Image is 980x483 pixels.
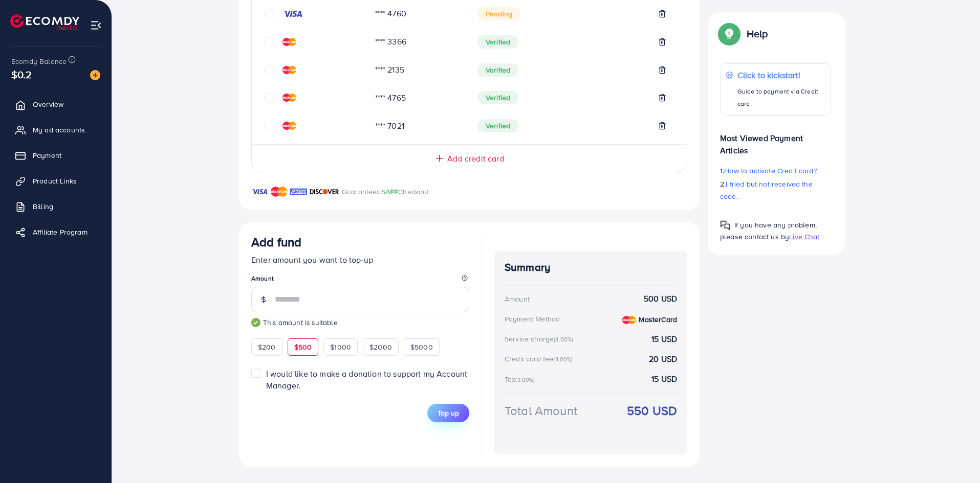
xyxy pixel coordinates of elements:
[33,125,85,135] span: My ad accounts
[282,94,296,102] img: credit
[251,186,268,198] img: brand
[290,186,307,198] img: brand
[90,70,100,80] img: image
[477,119,518,132] span: Verified
[266,368,467,391] span: I would like to make a donation to support my Account Manager.
[251,235,301,249] h3: Add fund
[410,342,433,352] span: $5000
[258,342,276,352] span: $200
[251,254,469,266] p: Enter amount you want to top-up
[282,38,296,46] img: credit
[33,150,61,160] span: Payment
[789,232,819,242] span: Live Chat
[720,179,813,201] span: I tried but not received the code.
[747,28,768,40] p: Help
[627,402,677,420] strong: 550 USD
[622,316,636,324] img: credit
[11,56,67,66] span: Ecomdy Balance
[251,317,469,328] small: This amount is suitable
[11,67,32,82] span: $0.2
[310,186,339,198] img: brand
[33,227,88,237] span: Affiliate Program
[282,122,296,130] img: credit
[477,7,520,20] span: Pending
[505,314,560,324] div: Payment Method
[515,376,535,384] small: (3.00%)
[33,201,53,212] span: Billing
[737,85,825,110] p: Guide to payment via Credit card
[477,35,518,49] span: Verified
[8,196,104,217] a: Billing
[33,99,63,109] span: Overview
[505,261,677,274] h4: Summary
[33,176,77,186] span: Product Links
[720,124,831,156] p: Most Viewed Payment Articles
[8,145,104,166] a: Payment
[720,178,831,202] p: 2.
[427,404,469,422] button: Top up
[264,37,274,47] svg: circle
[264,65,274,75] svg: circle
[251,274,469,287] legend: Amount
[644,293,677,305] strong: 500 USD
[438,408,459,418] span: Top up
[554,335,573,343] small: (3.00%)
[937,437,972,475] iframe: Chat
[282,66,296,74] img: credit
[505,374,538,384] div: Tax
[330,342,351,352] span: $1000
[264,93,274,103] svg: circle
[8,94,104,114] a: Overview
[720,25,738,43] img: Popup guide
[477,63,518,77] span: Verified
[553,355,573,363] small: (4.00%)
[505,402,577,420] div: Total Amount
[639,314,677,325] strong: MasterCard
[505,294,530,304] div: Amount
[477,91,518,104] span: Verified
[651,333,677,345] strong: 15 USD
[447,153,504,165] span: Add credit card
[505,334,576,344] div: Service charge
[264,9,274,19] svg: circle
[720,220,730,231] img: Popup guide
[724,166,816,176] span: How to activate Credit card?
[649,353,677,365] strong: 20 USD
[369,342,392,352] span: $2000
[282,10,303,18] img: credit
[10,14,79,30] img: logo
[505,354,576,364] div: Credit card fee
[651,373,677,385] strong: 15 USD
[8,222,104,242] a: Affiliate Program
[8,171,104,191] a: Product Links
[720,165,831,177] p: 1.
[90,19,102,31] img: menu
[264,121,274,131] svg: circle
[271,186,288,198] img: brand
[294,342,312,352] span: $500
[342,186,429,198] p: Guaranteed Checkout
[251,318,260,327] img: guide
[8,120,104,140] a: My ad accounts
[720,220,817,242] span: If you have any problem, please contact us by
[381,187,399,197] span: SAFE
[737,69,825,81] p: Click to kickstart!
